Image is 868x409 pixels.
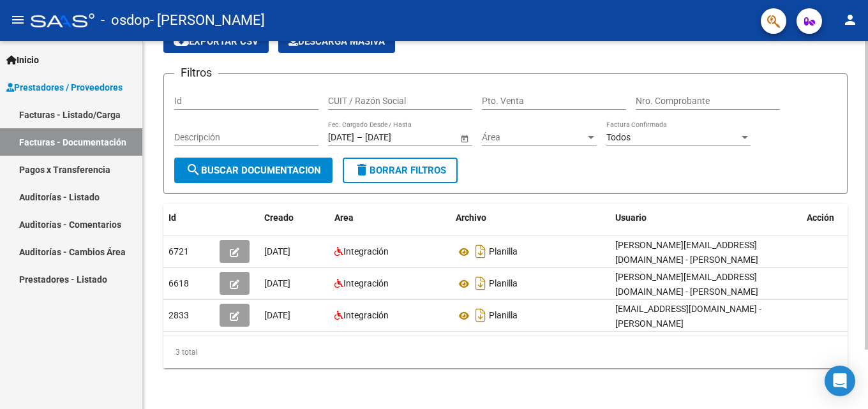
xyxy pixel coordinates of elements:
datatable-header-cell: Creado [259,204,329,232]
span: Buscar Documentacion [186,165,321,176]
button: Buscar Documentacion [174,158,333,183]
datatable-header-cell: Archivo [451,204,610,232]
i: Descargar documento [472,273,489,294]
span: Integración [343,310,389,320]
span: 6721 [168,246,189,257]
span: Acción [807,212,834,223]
button: Descarga Masiva [278,30,395,53]
span: [PERSON_NAME][EMAIL_ADDRESS][DOMAIN_NAME] - [PERSON_NAME] [615,240,758,265]
span: Descarga Masiva [288,36,385,47]
span: Inicio [6,53,39,67]
button: Exportar CSV [163,30,269,53]
datatable-header-cell: Id [163,204,214,232]
span: [DATE] [264,310,290,320]
div: 3 total [163,336,848,368]
span: Usuario [615,212,647,223]
button: Borrar Filtros [343,158,458,183]
div: Open Intercom Messenger [825,366,855,396]
span: Archivo [456,212,486,223]
mat-icon: cloud_download [174,33,189,48]
span: Integración [343,246,389,257]
datatable-header-cell: Usuario [610,204,802,232]
i: Descargar documento [472,241,489,262]
datatable-header-cell: Area [329,204,451,232]
mat-icon: menu [10,12,26,27]
button: Open calendar [458,131,471,145]
span: Borrar Filtros [354,165,446,176]
span: – [357,132,363,143]
span: Área [482,132,585,143]
span: - [PERSON_NAME] [150,6,265,34]
span: Area [334,212,354,223]
mat-icon: person [842,12,858,27]
span: 2833 [168,310,189,320]
datatable-header-cell: Acción [802,204,865,232]
mat-icon: search [186,162,201,177]
mat-icon: delete [354,162,370,177]
span: 6618 [168,278,189,288]
span: Planilla [489,311,518,321]
input: Fecha fin [365,132,428,143]
span: [EMAIL_ADDRESS][DOMAIN_NAME] - [PERSON_NAME] [615,304,761,329]
span: Exportar CSV [174,36,258,47]
app-download-masive: Descarga masiva de comprobantes (adjuntos) [278,30,395,53]
span: Planilla [489,247,518,257]
span: Integración [343,278,389,288]
span: [DATE] [264,278,290,288]
span: Prestadores / Proveedores [6,80,123,94]
span: Creado [264,212,294,223]
h3: Filtros [174,64,218,82]
span: - osdop [101,6,150,34]
span: [DATE] [264,246,290,257]
input: Fecha inicio [328,132,354,143]
span: Id [168,212,176,223]
i: Descargar documento [472,305,489,325]
span: [PERSON_NAME][EMAIL_ADDRESS][DOMAIN_NAME] - [PERSON_NAME] [615,272,758,297]
span: Planilla [489,279,518,289]
span: Todos [606,132,631,142]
